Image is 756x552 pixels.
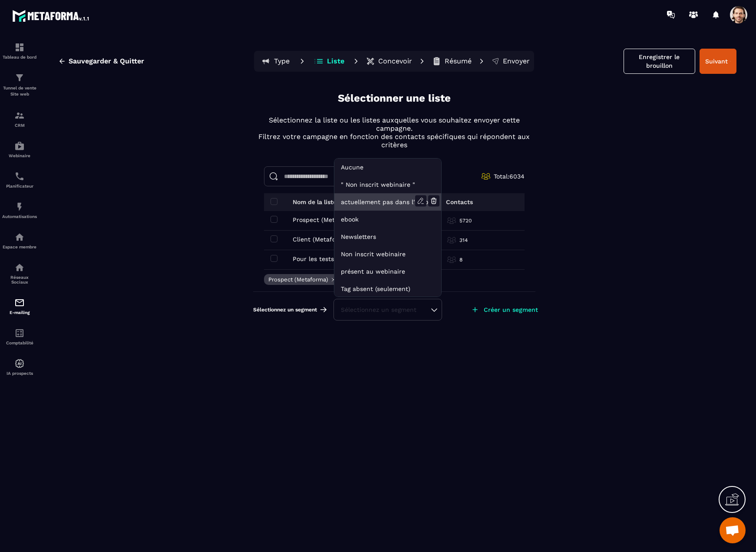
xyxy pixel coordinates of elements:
p: Résumé [445,57,472,66]
a: schedulerschedulerPlanificateur [2,165,37,195]
img: automations [14,358,25,369]
img: formation [14,110,25,121]
button: Envoyer [489,53,532,70]
button: Sauvegarder & Quitter [52,53,151,69]
p: IA prospects [2,371,37,376]
p: Client (Metaforma) [293,236,350,243]
a: formationformationTableau de bord [2,36,37,66]
p: E-mailing [2,310,37,315]
button: Résumé [429,53,474,70]
img: automations [14,232,25,242]
p: Liste [327,57,344,66]
a: social-networksocial-networkRéseaux Sociaux [2,256,37,291]
p: Planificateur [2,184,37,188]
a: automationsautomationsAutomatisations [2,195,37,225]
p: Créer un segment [484,306,538,313]
p: Webinaire [2,153,37,158]
button: Enregistrer le brouillon [624,49,695,74]
p: 5720 [459,217,472,224]
p: Type [274,57,290,66]
p: CRM [2,123,37,128]
p: 314 [459,237,468,244]
a: accountantaccountantComptabilité [2,321,37,352]
button: Liste [310,53,349,70]
p: Contacts [446,198,473,205]
p: 8 [459,256,462,263]
p: Nom de la liste [293,198,337,205]
img: scheduler [14,171,25,182]
img: logo [12,8,90,23]
li: Aucune [334,159,441,176]
li: Newsletters [334,228,441,245]
p: Filtrez votre campagne en fonction des contacts spécifiques qui répondent aux critères [253,132,535,149]
p: Concevoir [378,57,412,66]
p: Envoyer [503,57,530,66]
button: Concevoir [363,53,415,70]
img: formation [14,42,25,53]
p: Automatisations [2,214,37,219]
button: Suivant [700,49,736,74]
a: formationformationTunnel de vente Site web [2,66,37,104]
p: Comptabilité [2,340,37,345]
div: Open chat [720,517,746,543]
p: Tunnel de vente Site web [2,85,37,97]
li: actuellement pas dans l'automatisation webinar live [334,193,441,211]
a: emailemailE-mailing [2,291,37,321]
img: automations [14,141,25,151]
p: Réseaux Sociaux [2,275,37,284]
a: automationsautomationsWebinaire [2,134,37,165]
a: formationformationCRM [2,104,37,134]
li: Tag absent (seulement) [334,280,441,297]
li: Non inscrit webinaire [334,245,441,263]
li: ebook [334,211,441,228]
p: Sélectionnez la liste ou les listes auxquelles vous souhaitez envoyer cette campagne. [253,116,535,132]
li: présent au webinaire [334,263,441,280]
p: Pour les tests [293,255,334,262]
li: " Non inscrit webinaire " [334,176,441,193]
p: Espace membre [2,245,37,249]
span: Total: 6034 [494,173,525,180]
p: Sélectionner une liste [338,91,451,106]
img: email [14,297,25,308]
p: Tableau de bord [2,55,37,59]
img: automations [14,202,25,212]
p: Prospect (Metaforma) [268,276,328,283]
a: automationsautomationsEspace membre [2,225,37,256]
img: formation [14,73,25,83]
span: Sélectionnez un segment [253,306,317,313]
span: Sauvegarder & Quitter [69,57,144,66]
img: accountant [14,328,25,338]
button: Type [256,53,295,70]
p: Prospect (Metaforma) [293,216,358,223]
img: social-network [14,262,25,273]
